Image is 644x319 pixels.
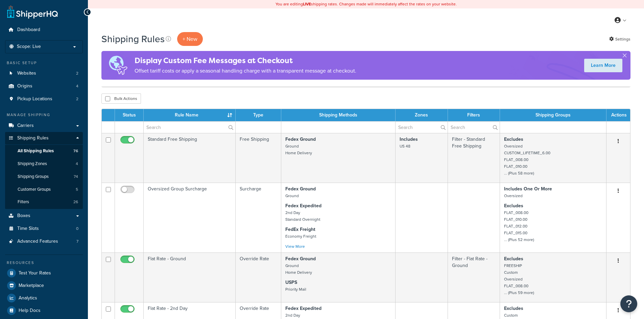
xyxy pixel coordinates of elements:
[76,239,78,244] span: 7
[504,185,552,192] strong: Includes One Or More
[5,183,83,196] li: Customer Groups
[285,243,305,249] a: View More
[7,5,58,19] a: ShipperHQ Home
[17,71,36,76] span: Websites
[5,112,83,118] div: Manage Shipping
[620,295,637,312] button: Open Resource Center
[285,193,299,199] small: Ground
[504,193,523,199] small: Oversized
[115,109,144,121] th: Status
[17,213,30,219] span: Boxes
[76,226,78,232] span: 0
[17,83,32,89] span: Origins
[504,305,523,312] strong: Excludes
[504,255,523,262] strong: Excludes
[606,109,630,121] th: Actions
[285,286,306,292] small: Priority Mail
[144,122,235,133] input: Search
[448,252,500,302] td: Filter - Flat Rate - Ground
[76,71,78,76] span: 2
[76,83,78,89] span: 4
[18,174,49,180] span: Shipping Groups
[5,145,83,157] a: All Shipping Rules 76
[5,67,83,80] a: Websites 2
[5,304,83,317] li: Help Docs
[285,263,312,275] small: Ground Home Delivery
[144,109,236,121] th: Rule Name : activate to sort column ascending
[504,210,534,243] small: FLAT_008.00 FLAT_010.00 FLAT_012.00 FLAT_015.00 ... (Plus 52 more)
[5,93,83,105] li: Pickup Locations
[5,132,83,144] a: Shipping Rules
[5,158,83,170] li: Shipping Zones
[17,239,58,244] span: Advanced Features
[19,283,44,289] span: Marketplace
[5,292,83,304] a: Analytics
[5,145,83,157] li: All Shipping Rules
[18,161,47,167] span: Shipping Zones
[285,233,316,239] small: Economy Freight
[101,94,141,104] button: Bulk Actions
[5,210,83,222] a: Boxes
[101,51,135,80] img: duties-banner-06bc72dcb5fe05cb3f9472aba00be2ae8eb53ab6f0d8bb03d382ba314ac3c341.png
[177,32,203,46] p: + New
[236,133,281,183] td: Free Shipping
[504,263,534,296] small: FREESHIP Custom Oversized FLAT_008.00 ... (Plus 59 more)
[500,109,606,121] th: Shipping Groups
[5,196,83,208] li: Filters
[5,24,83,36] a: Dashboard
[5,93,83,105] a: Pickup Locations 2
[5,235,83,248] li: Advanced Features
[285,210,320,222] small: 2nd Day Standard Overnight
[303,1,311,7] b: LIVE
[144,183,236,252] td: Oversized Group Surcharge
[17,123,34,129] span: Carriers
[5,260,83,266] div: Resources
[5,183,83,196] a: Customer Groups 5
[144,133,236,183] td: Standard Free Shipping
[5,267,83,279] li: Test Your Rates
[18,199,29,205] span: Filters
[285,279,297,286] strong: USPS
[5,119,83,132] a: Carriers
[5,196,83,208] a: Filters 26
[396,122,448,133] input: Search
[76,187,78,192] span: 5
[285,312,300,318] small: 2nd Day
[5,60,83,66] div: Basic Setup
[73,148,78,154] span: 76
[5,132,83,209] li: Shipping Rules
[236,109,281,121] th: Type
[285,143,312,156] small: Ground Home Delivery
[5,280,83,292] a: Marketplace
[504,143,550,176] small: Oversized CUSTOM_LIFETIME_6.00 FLAT_008.00 FLAT_010.00 ... (Plus 58 more)
[18,148,54,154] span: All Shipping Rules
[285,185,316,192] strong: Fedex Ground
[76,96,78,102] span: 2
[5,170,83,183] li: Shipping Groups
[281,109,396,121] th: Shipping Methods
[74,174,78,180] span: 74
[448,133,500,183] td: Filter - Standard Free Shipping
[17,27,40,33] span: Dashboard
[285,136,316,143] strong: Fedex Ground
[285,202,321,209] strong: Fedex Expedited
[396,109,448,121] th: Zones
[285,305,321,312] strong: Fedex Expedited
[19,308,41,314] span: Help Docs
[5,67,83,80] li: Websites
[504,136,523,143] strong: Excludes
[5,222,83,235] a: Time Slots 0
[285,226,315,233] strong: FedEx Freight
[101,32,165,46] h1: Shipping Rules
[400,136,418,143] strong: Includes
[17,226,39,232] span: Time Slots
[400,143,410,149] small: US 48
[17,135,49,141] span: Shipping Rules
[135,55,356,66] h4: Display Custom Fee Messages at Checkout
[18,187,51,192] span: Customer Groups
[609,34,630,44] a: Settings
